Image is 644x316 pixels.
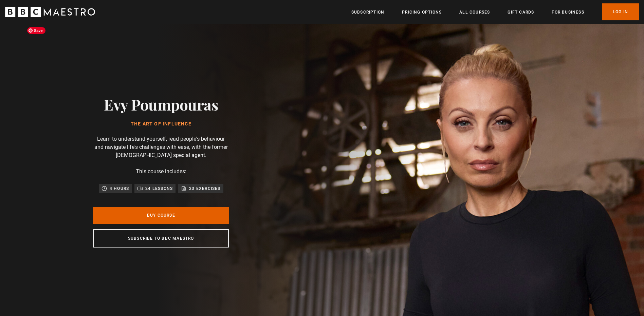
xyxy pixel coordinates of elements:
a: Pricing Options [402,9,442,16]
svg: BBC Maestro [5,7,95,17]
a: All Courses [459,9,490,16]
a: Log In [602,3,639,20]
p: 4 hours [110,185,129,192]
p: 24 lessons [145,185,173,192]
p: 23 exercises [189,185,220,192]
h2: Evy Poumpouras [104,96,218,113]
h1: The Art of Influence [104,121,218,127]
p: This course includes: [136,167,186,176]
a: Gift Cards [508,9,534,16]
span: Save [27,27,45,34]
nav: Primary [351,3,639,20]
p: Learn to understand yourself, read people's behaviour and navigate life's challenges with ease, w... [93,135,229,159]
a: For business [552,9,584,16]
a: Subscription [351,9,384,16]
a: Subscribe to BBC Maestro [93,229,229,248]
a: Buy Course [93,207,229,224]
